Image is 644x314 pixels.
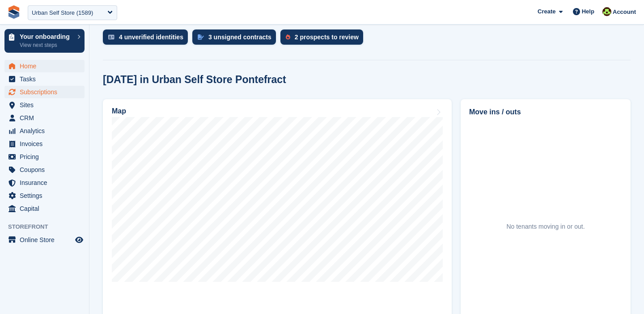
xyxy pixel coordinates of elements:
[4,99,85,111] a: menu
[20,151,73,163] span: Pricing
[20,99,73,111] span: Sites
[286,34,290,40] img: prospect-51fa495bee0391a8d652442698ab0144808aea92771e9ea1ae160a38d050c398.svg
[20,125,73,137] span: Analytics
[4,234,85,246] a: menu
[538,7,555,16] span: Create
[4,73,85,85] a: menu
[20,234,73,246] span: Online Store
[20,41,73,49] p: View next steps
[4,125,85,137] a: menu
[192,29,280,49] a: 3 unsigned contracts
[295,33,359,41] div: 2 prospects to review
[20,60,73,72] span: Home
[506,222,585,231] div: No tenants moving in or out.
[4,163,85,176] a: menu
[32,8,93,17] div: Urban Self Store (1589)
[8,222,89,231] span: Storefront
[469,107,622,117] h2: Move ins / outs
[4,189,85,202] a: menu
[20,138,73,150] span: Invoices
[4,202,85,215] a: menu
[4,60,85,72] a: menu
[4,138,85,150] a: menu
[119,33,183,41] div: 4 unverified identities
[582,7,594,16] span: Help
[108,34,114,40] img: verify_identity-adf6edd0f0f0b5bbfe63781bf79b02c33cf7c696d77639b501bdc392416b5a36.svg
[20,189,73,202] span: Settings
[112,107,126,115] h2: Map
[20,202,73,215] span: Capital
[20,73,73,85] span: Tasks
[4,86,85,98] a: menu
[103,29,192,49] a: 4 unverified identities
[280,29,368,49] a: 2 prospects to review
[20,112,73,124] span: CRM
[20,33,73,40] p: Your onboarding
[613,8,636,17] span: Account
[20,86,73,98] span: Subscriptions
[208,33,271,41] div: 3 unsigned contracts
[74,234,85,245] a: Preview store
[20,176,73,189] span: Insurance
[20,163,73,176] span: Coupons
[4,151,85,163] a: menu
[7,5,21,19] img: stora-icon-8386f47178a22dfd0bd8f6a31ec36ba5ce8667c1dd55bd0f319d3a0aa187defe.svg
[198,34,204,40] img: contract_signature_icon-13c848040528278c33f63329250d36e43548de30e8caae1d1a13099fd9432cc5.svg
[4,29,85,53] a: Your onboarding View next steps
[602,7,611,16] img: Catherine Coffey
[103,74,286,86] h2: [DATE] in Urban Self Store Pontefract
[4,176,85,189] a: menu
[4,112,85,124] a: menu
